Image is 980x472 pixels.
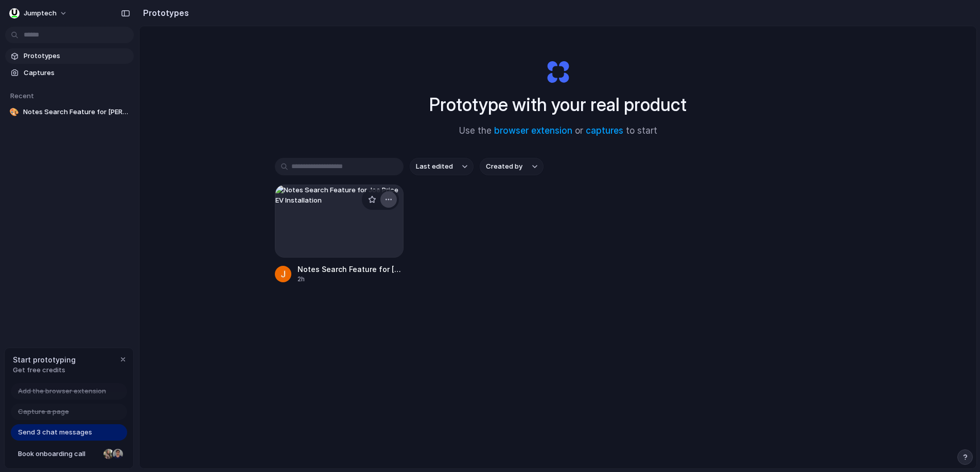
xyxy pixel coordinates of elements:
a: Captures [5,65,134,81]
h2: Prototypes [139,7,189,19]
span: Notes Search Feature for [PERSON_NAME] EV Installation [23,107,130,117]
div: 2h [297,275,404,284]
a: Book onboarding call [11,446,127,462]
span: Captures [24,68,130,78]
span: Last edited [416,161,453,172]
div: Nicole Kubica [102,448,115,460]
span: Book onboarding call [18,449,99,459]
a: Notes Search Feature for Joe Price EV InstallationNotes Search Feature for [PERSON_NAME] EV Insta... [275,185,404,284]
a: captures [586,125,623,136]
span: Send 3 chat messages [18,427,92,438]
a: 🎨Notes Search Feature for [PERSON_NAME] EV Installation [5,104,134,120]
button: Last edited [410,158,474,175]
div: 🎨 [9,107,19,117]
h1: Prototype with your real product [429,91,687,118]
span: Prototypes [24,51,130,61]
span: Add the browser extension [18,386,106,396]
button: Created by [480,158,544,175]
span: Jumptech [24,8,57,19]
span: Capture a page [18,407,69,417]
button: Jumptech [5,5,73,22]
span: Get free credits [13,365,76,375]
span: Start prototyping [13,354,76,365]
a: Prototypes [5,48,134,64]
span: Notes Search Feature for [PERSON_NAME] EV Installation [297,264,404,275]
span: Created by [486,161,522,172]
span: Recent [10,92,34,100]
a: browser extension [494,125,572,136]
span: Use the or to start [459,124,657,138]
div: Christian Iacullo [112,448,124,460]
